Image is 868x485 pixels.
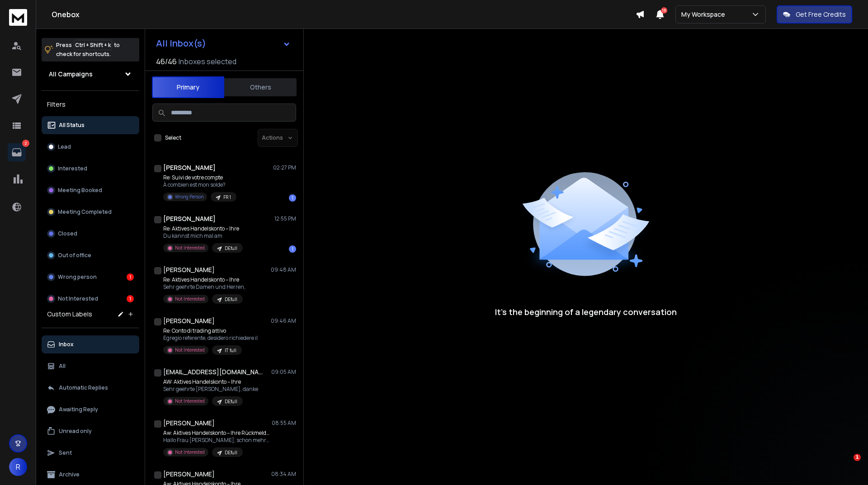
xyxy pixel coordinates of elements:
[42,138,139,156] button: Lead
[224,77,297,97] button: Others
[42,98,139,111] h3: Filters
[42,225,139,243] button: Closed
[835,454,857,476] iframe: Intercom live chat
[225,449,237,456] p: DEfull
[273,164,296,171] p: 02:27 PM
[8,143,26,161] a: 2
[59,384,108,391] p: Automatic Replies
[59,363,66,370] p: All
[59,428,92,435] p: Unread only
[59,341,74,348] p: Inbox
[42,400,139,419] button: Awaiting Reply
[9,458,27,476] button: R
[175,296,205,302] p: Not Interested
[59,406,98,413] p: Awaiting Reply
[42,357,139,375] button: All
[163,283,245,291] p: Sehr geehrte Damen und Herren,
[127,295,134,302] div: 1
[22,140,29,147] p: 2
[495,306,677,318] p: It’s the beginning of a legendary conversation
[223,194,231,201] p: FR 1
[58,230,77,237] p: Closed
[289,245,296,253] div: 1
[225,296,237,303] p: DEfull
[42,203,139,221] button: Meeting Completed
[58,295,98,302] p: Not Interested
[163,378,258,386] p: AW: Aktives Handelskonto – Ihre
[42,466,139,484] button: Archive
[163,214,216,223] h1: [PERSON_NAME]
[175,347,205,353] p: Not Interested
[56,41,120,59] p: Press to check for shortcuts.
[42,268,139,286] button: Wrong person1
[163,419,215,428] h1: [PERSON_NAME]
[661,7,667,14] span: 15
[175,398,205,405] p: Not Interested
[274,215,296,222] p: 12:55 PM
[163,225,243,232] p: Re: Aktives Handelskonto – Ihre
[272,419,296,427] p: 08:55 AM
[156,39,206,48] h1: All Inbox(s)
[163,276,245,283] p: Re: Aktives Handelskonto – Ihre
[152,76,224,98] button: Primary
[42,444,139,462] button: Sent
[42,181,139,199] button: Meeting Booked
[271,266,296,273] p: 09:48 AM
[175,245,205,251] p: Not Interested
[42,116,139,134] button: All Status
[225,347,236,354] p: IT full
[163,265,215,274] h1: [PERSON_NAME]
[59,122,85,129] p: All Status
[163,437,272,444] p: Hallo Frau [PERSON_NAME], schon mehrmals wurde
[163,327,258,334] p: Re: Conto di trading attivo
[163,470,215,479] h1: [PERSON_NAME]
[49,70,93,79] h1: All Campaigns
[58,273,97,281] p: Wrong person
[289,194,296,202] div: 1
[42,335,139,353] button: Inbox
[127,273,134,281] div: 1
[163,429,272,437] p: Aw: Aktives Handelskonto – Ihre Rückmeldung
[58,165,87,172] p: Interested
[225,245,237,252] p: DEfull
[175,193,203,200] p: Wrong Person
[179,56,236,67] h3: Inboxes selected
[163,334,258,342] p: Egregio referente, desidero richiedere il
[58,143,71,151] p: Lead
[42,422,139,440] button: Unread only
[175,449,205,456] p: Not Interested
[163,316,215,325] h1: [PERSON_NAME]
[58,187,102,194] p: Meeting Booked
[163,367,263,377] h1: [EMAIL_ADDRESS][DOMAIN_NAME]
[165,134,181,141] label: Select
[156,56,177,67] span: 46 / 46
[9,9,27,26] img: logo
[52,9,636,20] h1: Onebox
[42,290,139,308] button: Not Interested1
[74,40,112,50] span: Ctrl + Shift + k
[271,471,296,478] p: 08:34 AM
[42,379,139,397] button: Automatic Replies
[42,246,139,264] button: Out of office
[47,310,92,319] h3: Custom Labels
[796,10,846,19] p: Get Free Credits
[163,174,236,181] p: Re: Suivi de votre compte
[58,252,91,259] p: Out of office
[163,386,258,393] p: Sehr geehrte [PERSON_NAME], danke
[225,398,237,405] p: DEfull
[58,208,112,216] p: Meeting Completed
[59,449,72,457] p: Sent
[149,34,298,52] button: All Inbox(s)
[681,10,729,19] p: My Workspace
[163,232,243,240] p: Du kannst mich mal am
[42,160,139,178] button: Interested
[59,471,80,478] p: Archive
[271,368,296,376] p: 09:05 AM
[163,163,216,172] h1: [PERSON_NAME]
[777,5,852,24] button: Get Free Credits
[271,317,296,325] p: 09:46 AM
[163,181,236,188] p: À combien est mon solde?
[42,65,139,83] button: All Campaigns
